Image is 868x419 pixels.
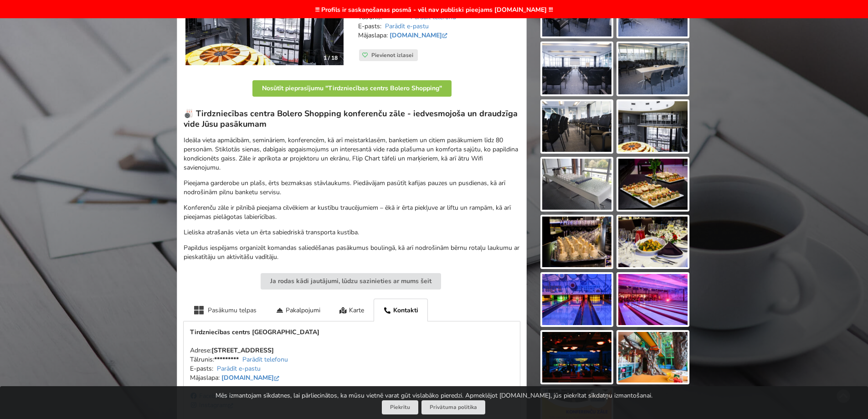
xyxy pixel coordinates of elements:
[221,373,281,382] a: [DOMAIN_NAME]
[261,273,441,290] button: Ja rodas kādi jautājumi, lūdzu sazinieties ar mums šeit
[318,51,343,65] div: 1 / 18
[190,346,514,392] address: Adrese: Tālrunis: E-pasts: Mājaslapa:
[184,228,520,237] p: Lieliska atrašanās vieta un ērta sabiedriskā transporta kustība.
[542,217,611,268] img: Tirdzniecības centrs Bolero Shopping | Rīga | Pasākumu vieta - galerijas bilde
[618,43,688,94] img: Tirdzniecības centrs Bolero Shopping | Rīga | Pasākumu vieta - galerijas bilde
[618,101,688,152] img: Tirdzniecības centrs Bolero Shopping | Rīga | Pasākumu vieta - galerijas bilde
[184,109,520,129] h3: 🎳 Tirdzniecības centra Bolero Shopping konferenču zāle - iedvesmojoša un draudzīga vide Jūsu pasā...
[184,243,520,262] p: Papildus iespējams organizēt komandas saliedēšanas pasākumus boulingā, kā arī nodrošinām bērnu ro...
[618,332,688,383] img: Tirdzniecības centrs Bolero Shopping | Rīga | Pasākumu vieta - galerijas bilde
[330,299,374,321] div: Karte
[411,13,456,21] a: Parādīt telefonu
[618,159,688,210] img: Tirdzniecības centrs Bolero Shopping | Rīga | Pasākumu vieta - galerijas bilde
[184,203,520,222] p: Konferenču zāle ir pilnībā pieejama cilvēkiem ar kustību traucējumiem – ēkā ir ērta piekļuve ar l...
[390,31,449,40] a: [DOMAIN_NAME]
[385,22,429,31] a: Parādīt e-pastu
[184,179,520,197] p: Pieejama garderobe un plašs, ērts bezmaksas stāvlaukums. Piedāvājam pasūtīt kafijas pauzes un pus...
[371,52,413,59] span: Pievienot izlasei
[211,346,274,355] strong: [STREET_ADDRESS]
[184,299,266,321] div: Pasākumu telpas
[242,355,288,364] a: Parādīt telefonu
[542,332,611,383] img: Tirdzniecības centrs Bolero Shopping | Rīga | Pasākumu vieta - galerijas bilde
[382,400,418,414] button: Piekrītu
[542,274,611,325] img: Tirdzniecības centrs Bolero Shopping | Rīga | Pasākumu vieta - galerijas bilde
[184,136,520,172] p: Ideāla vieta apmācībām, semināriem, konferencēm, kā arī meistarklasēm, banketiem un citiem pasāku...
[421,400,485,414] a: Privātuma politika
[542,43,611,94] img: Tirdzniecības centrs Bolero Shopping | Rīga | Pasākumu vieta - galerijas bilde
[374,299,428,321] div: Kontakti
[618,274,688,325] img: Tirdzniecības centrs Bolero Shopping | Rīga | Pasākumu vieta - galerijas bilde
[542,101,611,152] img: Tirdzniecības centrs Bolero Shopping | Rīga | Pasākumu vieta - galerijas bilde
[618,217,688,268] img: Tirdzniecības centrs Bolero Shopping | Rīga | Pasākumu vieta - galerijas bilde
[217,364,261,373] a: Parādīt e-pastu
[266,299,330,321] div: Pakalpojumi
[252,80,452,97] button: Nosūtīt pieprasījumu "Tirdzniecības centrs Bolero Shopping"
[190,328,319,336] strong: Tirdzniecības centrs [GEOGRAPHIC_DATA]
[542,159,611,210] img: Tirdzniecības centrs Bolero Shopping | Rīga | Pasākumu vieta - galerijas bilde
